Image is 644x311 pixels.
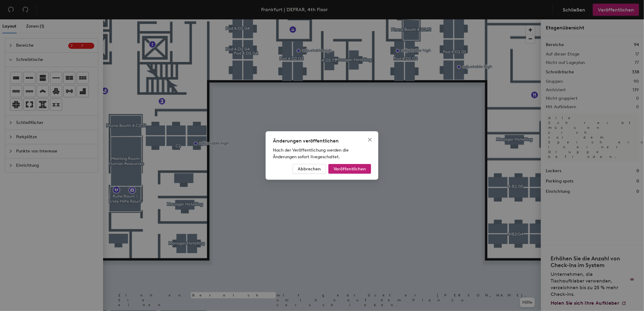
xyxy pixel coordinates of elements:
[273,137,371,145] div: Änderungen veröffentlichen
[365,137,375,142] span: Close
[334,166,366,172] span: Veröffentlichen
[367,137,372,142] span: close
[328,164,371,174] button: Veröffentlichen
[293,164,326,174] button: Abbrechen
[365,135,375,145] button: Close
[298,166,321,172] span: Abbrechen
[273,148,349,159] span: Nach der Veröffentlichung werden die Änderungen sofort livegeschaltet.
